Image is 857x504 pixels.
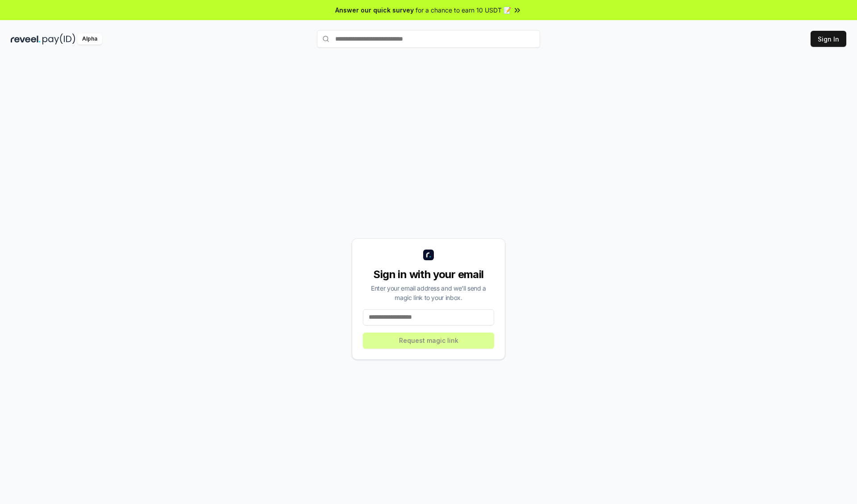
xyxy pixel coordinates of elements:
button: Sign In [811,31,846,47]
div: Alpha [77,33,102,45]
div: Enter your email address and we’ll send a magic link to your inbox. [363,283,494,302]
div: Sign in with your email [363,267,494,282]
img: reveel_dark [11,33,41,45]
span: Answer our quick survey [335,5,414,15]
img: logo_small [423,250,434,260]
span: for a chance to earn 10 USDT 📝 [416,5,511,15]
img: pay_id [42,33,75,45]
